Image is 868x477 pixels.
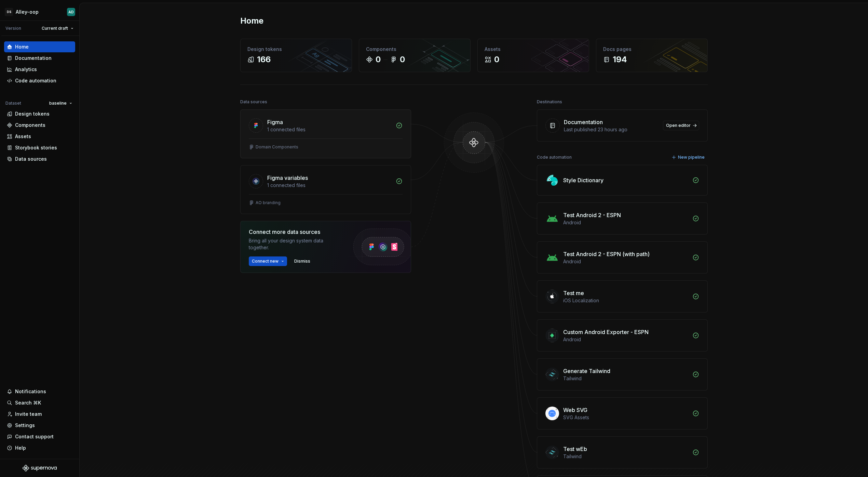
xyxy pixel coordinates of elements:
[15,122,45,129] div: Components
[4,108,75,119] a: Design tokens
[4,431,75,442] button: Contact support
[5,101,21,106] div: Dataset
[15,445,26,451] div: Help
[485,46,582,53] div: Assets
[15,55,52,62] div: Documentation
[563,445,587,453] div: Test wEb
[267,126,392,133] div: 1 connected files
[68,9,74,15] div: AD
[249,237,341,251] div: Bring all your design system data together.
[15,388,46,395] div: Notifications
[15,144,57,151] div: Storybook stories
[4,120,75,131] a: Components
[46,98,75,108] button: baseline
[4,64,75,75] a: Analytics
[240,165,411,214] a: Figma variables1 connected filesAO branding
[5,8,13,16] div: DS
[4,420,75,431] a: Settings
[563,453,688,460] div: Tailwind
[249,228,341,236] div: Connect more data sources
[249,256,287,266] button: Connect new
[15,399,41,406] div: Search ⌘K
[494,54,499,65] div: 0
[4,75,75,86] a: Code automation
[4,397,75,408] button: Search ⌘K
[256,200,281,206] div: AO branding
[400,54,405,65] div: 0
[256,144,298,150] div: Domain Components
[4,41,75,52] a: Home
[4,154,75,164] a: Data sources
[666,123,691,128] span: Open editor
[39,24,77,33] button: Current draft
[678,155,705,160] span: New pipeline
[4,386,75,397] button: Notifications
[4,53,75,64] a: Documentation
[42,26,68,31] span: Current draft
[267,182,392,189] div: 1 connected files
[4,442,75,453] button: Help
[294,259,310,264] span: Dismiss
[15,110,50,117] div: Design tokens
[596,39,708,72] a: Docs pages194
[23,465,57,472] svg: Supernova Logo
[15,133,31,140] div: Assets
[563,367,610,375] div: Generate Tailwind
[563,328,649,336] div: Custom Android Exporter - ESPN
[564,118,603,126] div: Documentation
[15,43,29,50] div: Home
[564,126,659,133] div: Last published 23 hours ago
[15,422,35,429] div: Settings
[291,256,313,266] button: Dismiss
[563,289,584,297] div: Test me
[477,39,589,72] a: Assets0
[15,433,54,440] div: Contact support
[257,54,271,65] div: 166
[15,411,42,418] div: Invite team
[240,39,352,72] a: Design tokens166
[15,156,47,162] div: Data sources
[49,101,67,106] span: baseline
[376,54,381,65] div: 0
[563,258,688,265] div: Android
[15,77,56,84] div: Code automation
[247,46,345,53] div: Design tokens
[563,375,688,382] div: Tailwind
[240,15,263,26] h2: Home
[5,26,21,31] div: Version
[252,259,279,264] span: Connect new
[663,121,699,130] a: Open editor
[16,9,39,15] div: Alley-oop
[4,131,75,142] a: Assets
[267,174,308,182] div: Figma variables
[15,66,37,73] div: Analytics
[563,297,688,304] div: iOS Localization
[563,176,603,184] div: Style Dictionary
[359,39,471,72] a: Components00
[563,336,688,343] div: Android
[4,142,75,153] a: Storybook stories
[537,97,562,107] div: Destinations
[4,409,75,420] a: Invite team
[240,109,411,158] a: Figma1 connected filesDomain Components
[563,406,587,414] div: Web SVG
[669,153,708,162] button: New pipeline
[603,46,701,53] div: Docs pages
[537,153,572,162] div: Code automation
[563,414,688,421] div: SVG Assets
[267,118,283,126] div: Figma
[1,4,78,19] button: DSAlley-oopAD
[366,46,463,53] div: Components
[563,219,688,226] div: Android
[240,97,267,107] div: Data sources
[613,54,627,65] div: 194
[563,250,650,258] div: Test Android 2 - ESPN (with path)
[563,211,621,219] div: Test Android 2 - ESPN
